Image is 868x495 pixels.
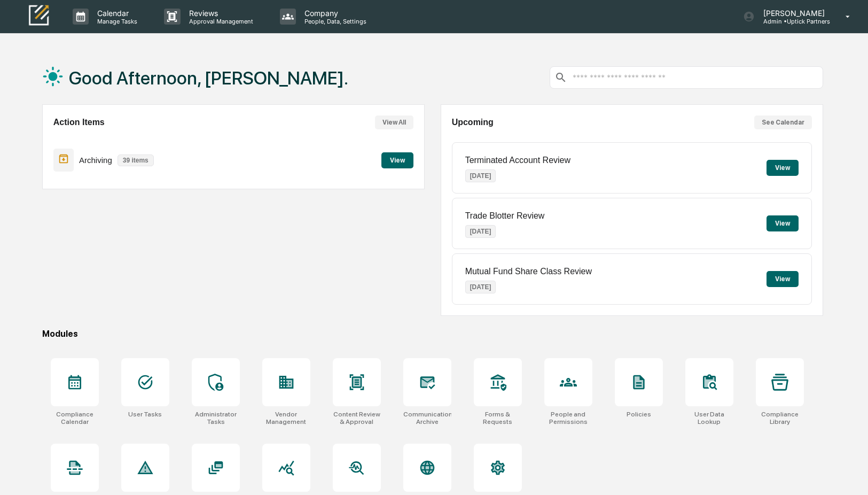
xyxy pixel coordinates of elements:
[465,267,592,276] p: Mutual Fund Share Class Review
[452,118,494,127] h2: Upcoming
[262,411,310,426] div: Vendor Management
[42,329,824,339] div: Modules
[754,115,812,129] button: See Calendar
[834,460,863,489] iframe: Open customer support
[181,9,259,18] p: Reviews
[465,156,570,165] p: Terminated Account Review
[544,411,592,426] div: People and Permissions
[465,281,496,293] p: [DATE]
[118,154,154,166] p: 39 items
[755,9,830,18] p: [PERSON_NAME]
[474,411,522,426] div: Forms & Requests
[465,169,496,182] p: [DATE]
[375,115,413,129] button: View All
[89,9,143,18] p: Calendar
[333,411,381,426] div: Content Review & Approval
[756,411,804,426] div: Compliance Library
[755,18,830,25] p: Admin • Uptick Partners
[465,225,496,238] p: [DATE]
[128,411,162,418] div: User Tasks
[79,156,112,165] p: Archiving
[767,271,799,287] button: View
[192,411,240,426] div: Administrator Tasks
[69,67,348,89] h1: Good Afternoon, [PERSON_NAME].
[767,160,799,176] button: View
[296,9,372,18] p: Company
[685,411,733,426] div: User Data Lookup
[403,411,451,426] div: Communications Archive
[627,411,651,418] div: Policies
[26,4,51,29] img: logo
[381,154,413,165] a: View
[381,152,413,168] button: View
[51,411,99,426] div: Compliance Calendar
[181,18,259,25] p: Approval Management
[53,118,105,127] h2: Action Items
[296,18,372,25] p: People, Data, Settings
[465,211,545,221] p: Trade Blotter Review
[767,215,799,231] button: View
[89,18,143,25] p: Manage Tasks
